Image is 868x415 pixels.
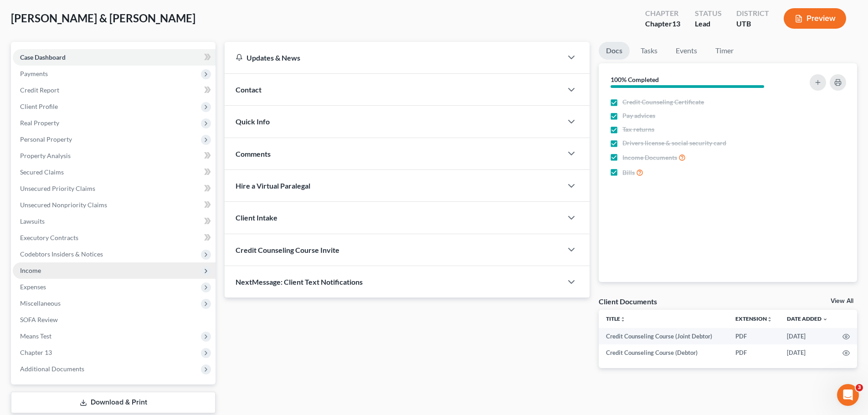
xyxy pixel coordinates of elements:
div: District [736,8,769,19]
div: Client Documents [599,297,657,306]
a: Secured Claims [13,164,216,180]
a: Extensionunfold_more [735,315,772,322]
td: [DATE] [780,328,835,344]
span: Additional Documents [20,365,84,373]
span: Credit Report [20,86,59,94]
td: Credit Counseling Course (Debtor) [599,344,728,361]
div: Updates & News [236,53,551,62]
div: UTB [736,19,769,29]
a: Download & Print [11,392,216,413]
span: Bills [622,168,635,177]
span: Unsecured Nonpriority Claims [20,201,107,209]
span: Quick Info [236,117,270,126]
span: Lawsuits [20,217,45,225]
span: 3 [856,384,863,391]
div: Chapter [645,8,680,19]
span: Pay advices [622,111,655,120]
span: Drivers license & social security card [622,138,726,148]
a: Tasks [633,42,665,60]
a: Date Added expand_more [787,315,828,322]
td: Credit Counseling Course (Joint Debtor) [599,328,728,344]
a: Unsecured Priority Claims [13,180,216,197]
td: PDF [728,344,780,361]
td: [DATE] [780,344,835,361]
iframe: Intercom live chat [837,384,859,406]
span: Contact [236,85,262,94]
i: unfold_more [767,317,772,322]
span: Income Documents [622,153,677,162]
span: Payments [20,70,48,77]
span: Means Test [20,332,51,340]
span: Client Intake [236,213,277,222]
span: [PERSON_NAME] & [PERSON_NAME] [11,11,195,25]
a: Lawsuits [13,213,216,230]
i: unfold_more [620,317,626,322]
span: Credit Counseling Certificate [622,97,704,107]
span: Comments [236,149,271,158]
span: Expenses [20,283,46,291]
div: Lead [695,19,722,29]
span: 13 [672,19,680,28]
span: Unsecured Priority Claims [20,184,95,192]
a: Credit Report [13,82,216,98]
div: Status [695,8,722,19]
span: Chapter 13 [20,348,52,356]
span: Executory Contracts [20,234,78,241]
a: SOFA Review [13,312,216,328]
a: Case Dashboard [13,49,216,66]
span: Hire a Virtual Paralegal [236,181,310,190]
span: SOFA Review [20,316,58,323]
span: Miscellaneous [20,299,61,307]
a: Executory Contracts [13,230,216,246]
a: Events [668,42,704,60]
span: Secured Claims [20,168,64,176]
a: Property Analysis [13,148,216,164]
span: Credit Counseling Course Invite [236,246,339,254]
div: Chapter [645,19,680,29]
td: PDF [728,328,780,344]
span: Real Property [20,119,59,127]
button: Preview [784,8,846,29]
span: NextMessage: Client Text Notifications [236,277,363,286]
a: View All [831,298,853,304]
a: Unsecured Nonpriority Claims [13,197,216,213]
a: Timer [708,42,741,60]
span: Codebtors Insiders & Notices [20,250,103,258]
i: expand_more [822,317,828,322]
a: Docs [599,42,630,60]
span: Personal Property [20,135,72,143]
span: Case Dashboard [20,53,66,61]
span: Property Analysis [20,152,71,159]
a: Titleunfold_more [606,315,626,322]
strong: 100% Completed [611,76,659,83]
span: Client Profile [20,102,58,110]
span: Tax returns [622,125,654,134]
span: Income [20,266,41,274]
